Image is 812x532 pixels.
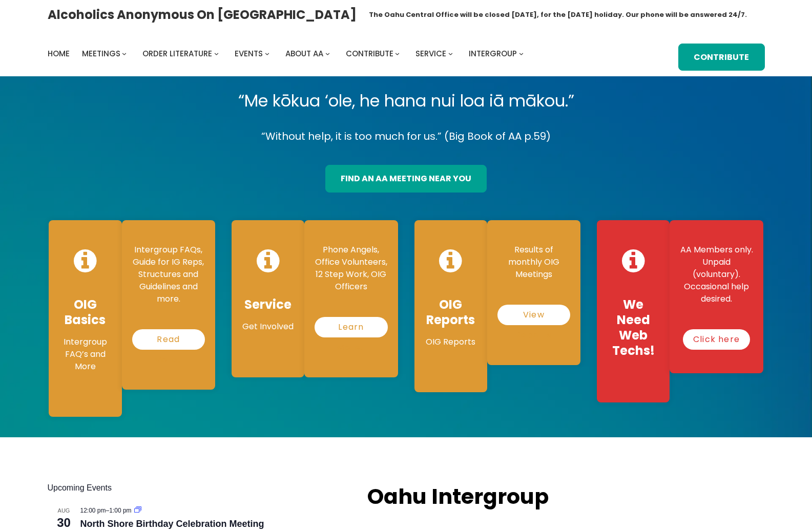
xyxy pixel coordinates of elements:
[497,305,570,325] a: View Reports
[315,244,387,293] p: Phone Angels, Office Volunteers, 12 Step Work, OIG Officers
[109,507,131,514] span: 1:00 pm
[134,507,141,514] a: Event series: North Shore Birthday Celebration Meeting
[346,48,393,59] span: Contribute
[315,317,387,337] a: Learn More…
[48,47,70,61] a: Home
[48,48,70,59] span: Home
[680,244,753,305] p: AA Members only. Unpaid (voluntary). Occasional help desired.
[235,47,263,61] a: Events
[265,51,269,56] button: Events submenu
[367,482,614,512] h2: Oahu Intergroup
[48,482,347,494] h2: Upcoming Events
[132,244,205,305] p: Intergroup FAQs, Guide for IG Reps, Structures and Guidelines and more.
[425,336,477,348] p: OIG Reports
[40,127,772,145] p: “Without help, it is too much for us.” (Big Book of AA p.59)
[80,507,133,514] time: –
[683,329,750,350] a: Click here
[285,47,323,61] a: About AA
[519,51,524,56] button: Intergroup submenu
[214,51,219,56] button: Order Literature submenu
[82,47,120,61] a: Meetings
[678,44,765,71] a: Contribute
[235,48,263,59] span: Events
[242,321,294,333] p: Get Involved
[48,47,527,61] nav: Intergroup
[448,51,453,56] button: Service submenu
[346,47,393,61] a: Contribute
[325,51,330,56] button: About AA submenu
[242,297,294,312] h4: Service
[469,48,517,59] span: Intergroup
[369,10,747,20] h1: The Oahu Central Office will be closed [DATE], for the [DATE] holiday. Our phone will be answered...
[48,4,357,26] a: Alcoholics Anonymous on [GEOGRAPHIC_DATA]
[132,329,205,350] a: Read More…
[59,297,111,328] h4: OIG Basics
[48,514,80,531] span: 30
[48,506,80,515] span: Aug
[285,48,323,59] span: About AA
[80,507,106,514] span: 12:00 pm
[82,48,120,59] span: Meetings
[415,48,446,59] span: Service
[325,165,487,193] a: find an aa meeting near you
[122,51,127,56] button: Meetings submenu
[469,47,517,61] a: Intergroup
[40,87,772,115] p: “Me kōkua ‘ole, he hana nui loa iā mākou.”
[395,51,400,56] button: Contribute submenu
[59,336,111,373] p: Intergroup FAQ’s and More
[607,297,659,358] h4: We Need Web Techs!
[142,48,212,59] span: Order Literature
[80,519,264,529] a: North Shore Birthday Celebration Meeting
[497,244,570,281] p: Results of monthly OIG Meetings
[425,297,477,328] h4: OIG Reports
[415,47,446,61] a: Service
